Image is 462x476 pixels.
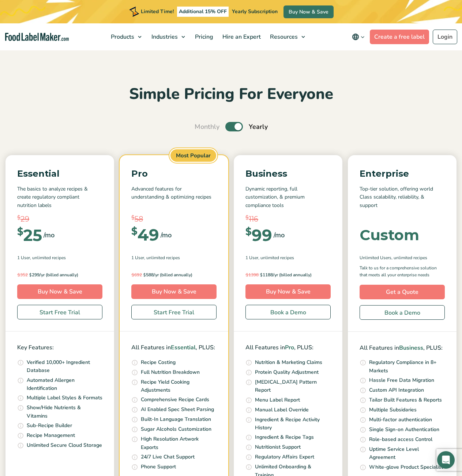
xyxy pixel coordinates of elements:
[17,227,42,243] div: 25
[131,305,217,319] a: Start Free Trial
[141,415,211,423] p: Built-In Language Translation
[285,343,294,352] span: Pro
[17,305,102,319] a: Start Free Trial
[44,230,55,240] span: /mo
[369,406,417,414] p: Multiple Subsidaries
[131,167,217,181] p: Pro
[360,228,419,242] div: Custom
[360,167,445,181] p: Enterprise
[17,343,102,353] p: Key Features:
[283,5,334,18] a: Buy Now & Save
[135,214,143,224] span: 58
[17,185,102,210] p: The basics to analyze recipes & create regulatory compliant nutrition labels
[141,368,200,376] p: Full Nutrition Breakdown
[171,343,196,352] span: Essential
[255,378,331,395] p: [MEDICAL_DATA] Pattern Report
[245,185,331,210] p: Dynamic reporting, full customization, & premium compliance tools
[131,227,159,243] div: 49
[232,8,278,15] span: Yearly Subscription
[249,122,268,132] span: Yearly
[369,445,445,462] p: Uptime Service Level Agreement
[131,284,217,299] a: Buy Now & Save
[266,23,309,50] a: Resources
[255,453,314,461] p: Regulatory Affairs Expert
[433,30,457,44] a: Login
[245,254,258,261] span: 1 User
[141,396,209,404] p: Comprehensive Recipe Cards
[195,122,219,132] span: Monthly
[360,285,445,299] a: Get a Quote
[360,305,445,320] a: Book a Demo
[245,227,272,243] div: 99
[27,394,102,402] p: Multiple Label Styles & Formats
[141,378,217,395] p: Recipe Yield Cooking Adjustments
[17,284,102,299] a: Buy Now & Save
[360,254,391,261] span: Unlimited Users
[245,272,259,278] del: 1398
[17,254,30,261] span: 1 User
[369,396,442,404] p: Tailor Built Features & Reports
[106,23,145,50] a: Products
[255,406,309,414] p: Manual Label Override
[161,230,172,240] span: /mo
[274,230,285,240] span: /mo
[245,305,331,319] a: Book a Demo
[249,214,258,224] span: 116
[437,451,455,469] div: Open Intercom Messenger
[268,33,298,41] span: Resources
[20,214,29,224] span: 29
[131,214,135,222] span: $
[245,227,252,237] span: $
[255,396,300,404] p: Menu Label Report
[369,463,443,471] p: White-glove Product Specialist
[17,272,28,278] del: 352
[17,227,23,237] span: $
[131,271,217,279] p: 588/yr (billed annually)
[369,386,424,394] p: Custom API Integration
[360,265,445,279] p: Talk to us for a comprehensive solution that meets all your enterprise needs
[255,368,319,376] p: Protein Quality Adjustment
[220,33,262,41] span: Hire an Expert
[369,416,432,424] p: Multi-factor authentication
[391,254,427,261] span: , Unlimited Recipes
[30,254,66,261] span: , Unlimited Recipes
[177,7,229,17] span: Additional 15% OFF
[169,148,217,163] span: Most Popular
[369,376,434,384] p: Hassle Free Data Migration
[369,358,445,375] p: Regulatory Compliance in 8+ Markets
[360,185,445,210] p: Top-tier solution, offering world Class scalability, reliability, & support
[27,404,102,420] p: Show/Hide Nutrients & Vitamins
[360,343,445,353] p: All Features in , PLUS:
[27,431,75,439] p: Recipe Management
[245,343,331,353] p: All Features in , PLUS:
[245,271,331,279] p: 1188/yr (billed annually)
[245,284,331,299] a: Buy Now & Save
[143,272,146,277] span: $
[17,167,102,181] p: Essential
[141,425,211,433] p: Sugar Alcohols Customization
[245,272,248,277] span: $
[131,272,142,278] del: 692
[225,122,243,131] label: Toggle
[141,463,176,471] p: Phone Support
[131,343,217,353] p: All Features in , PLUS:
[147,23,189,50] a: Industries
[141,8,174,15] span: Limited Time!
[255,358,322,366] p: Nutrition & Marketing Claims
[141,406,214,414] p: AI Enabled Spec Sheet Parsing
[27,376,102,393] p: Automated Allergen Identification
[245,167,331,181] p: Business
[141,453,195,461] p: 24/7 Live Chat Support
[399,344,423,352] span: Business
[141,358,176,366] p: Recipe Costing
[131,185,217,210] p: Advanced features for understanding & optimizing recipes
[131,272,134,277] span: $
[255,443,301,451] p: Nutritionist Support
[260,272,263,277] span: $
[369,435,432,444] p: Role-based access Control
[17,214,20,222] span: $
[258,254,294,261] span: , Unlimited Recipes
[255,416,331,432] p: Ingredient & Recipe Activity History
[27,441,102,449] p: Unlimited Secure Cloud Storage
[17,271,102,279] p: 299/yr (billed annually)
